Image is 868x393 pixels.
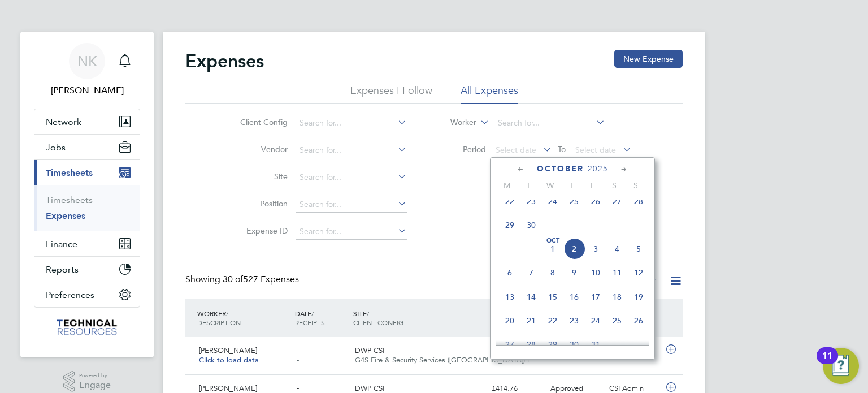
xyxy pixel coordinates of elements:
span: 15 [542,286,563,308]
span: 25 [563,191,585,212]
span: 4 [606,238,628,260]
span: Approved [550,383,583,393]
li: All Expenses [461,84,518,104]
button: Open Resource Center, 11 new notifications [823,348,859,384]
span: Jobs [46,142,66,153]
span: 31 [585,334,606,355]
span: Reports [46,264,79,275]
span: Select date [575,145,616,155]
nav: Main navigation [20,32,154,357]
span: Powered by [79,371,111,381]
span: 24 [542,191,563,212]
span: Select date [496,145,536,155]
input: Search for... [296,224,407,240]
a: Go to home page [34,319,140,337]
input: Search for... [296,115,407,131]
a: Expenses [46,210,85,221]
span: 30 [563,334,585,355]
span: - [297,355,299,365]
img: technicalresources-logo-retina.png [55,319,119,337]
span: 24 [585,310,606,331]
span: 23 [563,310,585,331]
div: £310.39 [487,342,546,360]
input: Search for... [494,115,605,131]
label: All [620,275,658,287]
a: NK[PERSON_NAME] [34,43,140,97]
div: Timesheets [34,185,140,231]
span: 20 [499,310,520,331]
span: 18 [606,286,628,308]
a: Timesheets [46,195,93,205]
label: Site [237,171,288,182]
button: New Expense [614,50,683,68]
span: T [561,180,582,191]
span: Nicola Kelly [34,84,140,97]
span: [PERSON_NAME] [199,346,257,355]
span: 8 [542,262,563,283]
span: To [554,142,569,157]
span: Click to load data [199,355,259,365]
span: 29 [542,334,563,355]
span: 527 Expenses [223,274,299,285]
span: 16 [563,286,585,308]
label: Vendor [237,144,288,154]
span: 5 [628,238,649,260]
span: W [539,180,561,191]
span: 14 [520,286,542,308]
span: F [582,180,604,191]
span: 26 [628,310,649,331]
span: 27 [499,334,520,355]
button: Reports [34,257,140,282]
span: [PERSON_NAME] [199,383,257,393]
span: 28 [520,334,542,355]
div: DATE [292,303,351,332]
div: SITE [350,303,487,332]
span: 12 [628,262,649,283]
button: Jobs [34,135,140,159]
span: CLIENT CONFIG [353,318,403,327]
input: Search for... [296,142,407,158]
span: 6 [499,262,520,283]
span: 29 [499,214,520,236]
span: / [367,309,369,318]
label: Period [435,144,486,154]
span: Finance [46,239,77,249]
div: WORKER [194,303,292,332]
span: 23 [520,191,542,212]
span: 30 [520,214,542,236]
div: 11 [822,356,832,370]
button: Network [34,109,140,134]
span: T [518,180,539,191]
span: DWP CSI [355,383,384,393]
span: G4S Fire & Security Services ([GEOGRAPHIC_DATA]) Li… [355,355,540,365]
button: Finance [34,231,140,256]
span: 2025 [588,164,608,174]
span: 28 [628,191,649,212]
li: Expenses I Follow [350,84,432,104]
span: S [604,180,625,191]
label: Worker [426,117,476,128]
h2: Expenses [185,50,264,72]
a: Powered byEngage [63,371,111,392]
span: 22 [542,310,563,331]
span: 11 [606,262,628,283]
span: 17 [585,286,606,308]
span: 13 [499,286,520,308]
span: 22 [499,191,520,212]
span: Oct [542,238,563,244]
span: M [496,180,518,191]
button: Preferences [34,282,140,307]
input: Search for... [296,197,407,213]
span: October [537,164,584,174]
span: 21 [520,310,542,331]
span: - [297,383,299,393]
span: / [311,309,314,318]
label: Expense ID [237,226,288,236]
span: 30 of [223,274,243,285]
span: DESCRIPTION [197,318,241,327]
span: 9 [563,262,585,283]
span: NK [77,54,97,68]
span: 10 [585,262,606,283]
span: - [297,346,299,355]
span: 2 [563,238,585,260]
